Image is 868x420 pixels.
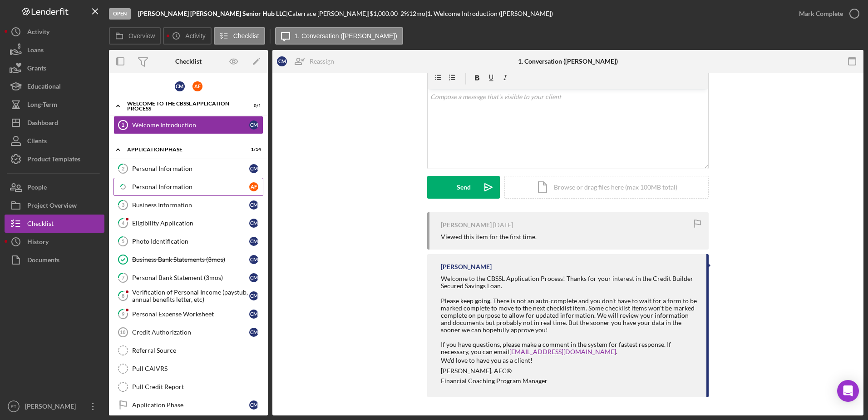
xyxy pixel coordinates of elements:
[233,32,259,40] label: Checklist
[5,215,104,233] button: Checklist
[27,41,44,61] div: Loans
[113,323,263,341] a: 10Credit AuthorizationCM
[441,233,537,240] div: Viewed this item for the first time.
[493,221,513,229] time: 2025-08-12 01:03
[249,310,258,319] div: C M
[5,59,104,77] button: Grants
[249,400,258,410] div: C M
[23,397,82,418] div: [PERSON_NAME]
[5,150,104,168] button: Product Templates
[790,5,863,23] button: Mark Complete
[245,147,261,152] div: 1 / 14
[27,77,61,98] div: Educational
[249,219,258,228] div: C M
[457,176,471,199] div: Send
[132,289,249,303] div: Verification of Personal Income (paystub, annual benefits letter, etc)
[27,215,54,235] div: Checklist
[113,305,263,323] a: 9Personal Expense WorksheetCM
[249,255,258,264] div: C M
[122,165,124,171] tspan: 2
[245,103,261,109] div: 0 / 1
[132,329,249,336] div: Credit Authorization
[272,52,343,70] button: CMReassign
[27,251,59,271] div: Documents
[113,269,263,287] a: 7Personal Bank Statement (3mos)CM
[214,27,265,45] button: Checklist
[113,232,263,250] a: 5Photo IdentificationCM
[27,59,46,80] div: Grants
[441,341,697,355] div: If you have questions, please make a comment in the system for fastest response. If necessary, yo...
[249,200,258,210] div: C M
[175,58,202,65] div: Checklist
[27,150,80,170] div: Product Templates
[113,396,263,414] a: Application PhaseCM
[185,32,205,40] label: Activity
[370,10,400,17] div: $1,000.00
[120,330,125,335] tspan: 10
[113,360,263,378] a: Pull CAIVRS
[249,164,258,173] div: C M
[509,348,616,355] a: [EMAIL_ADDRESS][DOMAIN_NAME]
[122,238,124,244] tspan: 5
[132,165,249,172] div: Personal Information
[122,311,125,317] tspan: 9
[132,383,263,390] div: Pull Credit Report
[249,328,258,337] div: C M
[27,233,49,253] div: History
[310,52,334,70] div: Reassign
[113,178,263,196] a: Personal InformationAF
[799,5,843,23] div: Mark Complete
[837,380,859,402] div: Open Intercom Messenger
[5,178,104,196] button: People
[249,120,258,130] div: C M
[27,95,57,116] div: Long-Term
[441,263,492,270] div: [PERSON_NAME]
[132,274,249,281] div: Personal Bank Statement (3mos)
[11,404,16,409] text: ET
[5,397,104,415] button: ET[PERSON_NAME]
[113,196,263,214] a: 3Business InformationCM
[128,32,155,40] label: Overview
[132,347,263,354] div: Referral Source
[113,160,263,178] a: 2Personal InformationCM
[277,56,287,66] div: C M
[113,287,263,305] a: 8Verification of Personal Income (paystub, annual benefits letter, etc)CM
[132,401,249,409] div: Application Phase
[127,147,238,152] div: Application Phase
[27,114,58,134] div: Dashboard
[122,293,124,299] tspan: 8
[518,58,618,65] div: 1. Conversation ([PERSON_NAME])
[113,378,263,396] a: Pull Credit Report
[138,10,288,17] div: |
[425,10,553,17] div: | 1. Welcome Introduction ([PERSON_NAME])
[441,376,697,386] p: Financial Coaching Program Manager
[5,95,104,114] button: Long-Term
[109,27,161,45] button: Overview
[400,10,409,17] div: 2 %
[5,233,104,251] button: History
[27,196,77,217] div: Project Overview
[288,10,370,17] div: Caterrace [PERSON_NAME] |
[132,256,249,263] div: Business Bank Statements (3mos)
[113,250,263,269] a: Business Bank Statements (3mos)CM
[441,221,492,229] div: [PERSON_NAME]
[27,23,49,43] div: Activity
[249,182,258,191] div: A F
[113,116,263,134] a: 1Welcome IntroductionCM
[5,77,104,95] button: Educational
[132,183,249,190] div: Personal Information
[5,196,104,215] button: Project Overview
[27,132,47,152] div: Clients
[132,238,249,245] div: Photo Identification
[5,132,104,150] a: Clients
[249,291,258,300] div: C M
[5,114,104,132] button: Dashboard
[122,275,125,280] tspan: 7
[427,176,500,199] button: Send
